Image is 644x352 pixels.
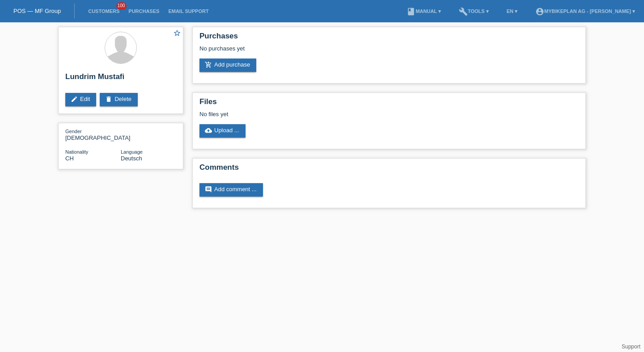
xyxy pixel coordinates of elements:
span: Gender [65,129,82,134]
a: Email Support [164,8,213,14]
i: star_border [173,29,181,37]
i: edit [71,96,78,103]
a: deleteDelete [100,93,138,106]
a: editEdit [65,93,96,106]
div: [DEMOGRAPHIC_DATA] [65,128,121,141]
a: star_border [173,29,181,38]
span: Deutsch [121,155,142,162]
a: bookManual ▾ [402,8,445,14]
i: add_shopping_cart [205,61,212,68]
h2: Lundrim Mustafi [65,72,176,86]
span: 100 [116,2,127,10]
i: build [459,7,468,16]
span: Language [121,149,143,155]
a: POS — MF Group [13,8,61,14]
i: cloud_upload [205,127,212,134]
i: account_circle [535,7,544,16]
span: Switzerland [65,155,74,162]
a: buildTools ▾ [454,8,493,14]
div: No files yet [199,111,473,117]
a: commentAdd comment ... [199,183,263,197]
i: comment [205,186,212,193]
h2: Purchases [199,32,579,45]
a: Customers [84,8,124,14]
div: No purchases yet [199,45,579,59]
a: EN ▾ [502,8,522,14]
a: cloud_uploadUpload ... [199,124,246,138]
a: account_circleMybikeplan AG - [PERSON_NAME] ▾ [531,8,640,14]
a: Purchases [124,8,164,14]
span: Nationality [65,149,88,155]
h2: Comments [199,163,579,176]
a: add_shopping_cartAdd purchase [199,59,256,72]
i: delete [105,96,112,103]
h2: Files [199,97,579,111]
i: book [407,7,415,16]
a: Support [622,344,640,350]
